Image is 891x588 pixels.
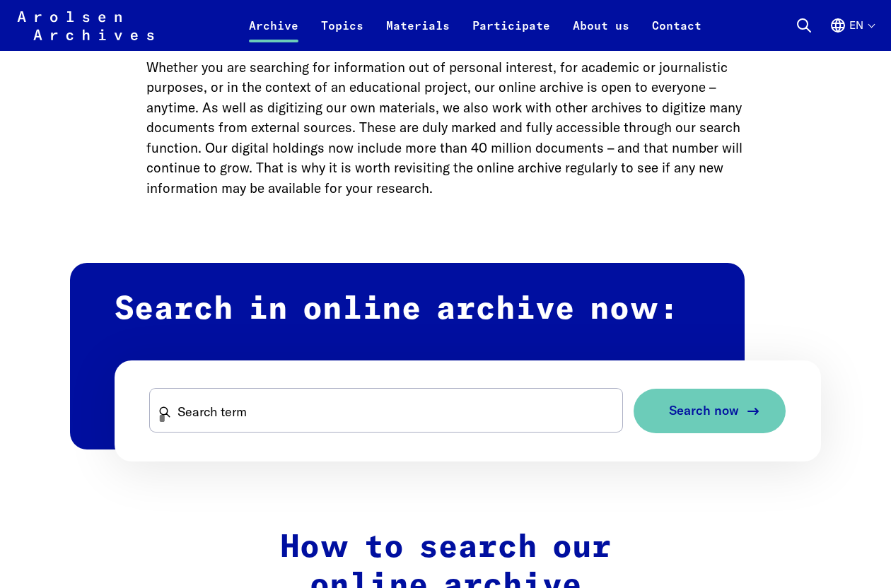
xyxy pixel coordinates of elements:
[238,17,310,51] a: Archive
[829,17,874,51] button: English, language selection
[375,17,461,51] a: Materials
[146,57,745,198] p: Whether you are searching for information out of personal interest, for academic or journalistic ...
[461,17,561,51] a: Participate
[641,17,713,51] a: Contact
[70,263,745,449] h2: Search in online archive now:
[238,8,713,42] nav: Primary
[634,389,786,433] button: Search now
[561,17,641,51] a: About us
[310,17,375,51] a: Topics
[669,404,739,418] span: Search now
